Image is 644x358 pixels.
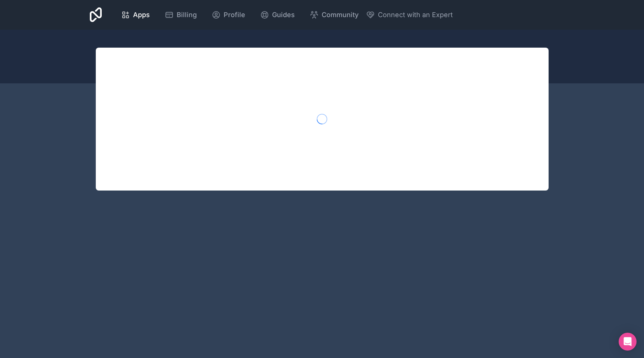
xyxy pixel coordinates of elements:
[322,10,359,20] span: Community
[159,7,203,23] a: Billing
[224,10,245,20] span: Profile
[272,10,295,20] span: Guides
[115,7,156,23] a: Apps
[366,10,453,20] button: Connect with an Expert
[206,7,251,23] a: Profile
[619,333,637,351] div: Open Intercom Messenger
[177,10,197,20] span: Billing
[378,10,453,20] span: Connect with an Expert
[254,7,301,23] a: Guides
[304,7,364,23] a: Community
[133,10,150,20] span: Apps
